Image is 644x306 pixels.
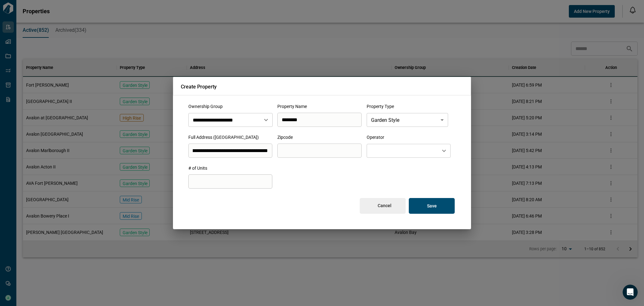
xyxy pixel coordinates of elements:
div: Garden Style [367,111,448,129]
p: Project name required* [282,128,357,134]
span: Operator [367,135,384,140]
p: Save [427,203,437,209]
p: Example: [STREET_ADDRESS] [193,159,268,165]
span: # of Units [188,166,207,171]
p: Ownership group required* [193,128,268,134]
h2: Create Property [173,77,471,95]
button: Cancel [360,198,406,214]
input: search [277,111,361,129]
button: Save [409,198,455,214]
span: Property Type [367,104,394,109]
span: Zipcode [277,135,293,140]
p: Cancel [378,203,391,208]
button: Open [262,116,270,124]
p: Zipcode required* [282,159,357,165]
span: Full Address ([GEOGRAPHIC_DATA]) [188,135,259,140]
input: search [188,142,272,160]
input: search [277,142,361,160]
p: Ownership group required* [371,159,446,165]
iframe: Intercom live chat [623,285,638,300]
span: Property Name [277,104,307,109]
span: Ownership Group [188,104,223,109]
button: Open [440,146,448,155]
